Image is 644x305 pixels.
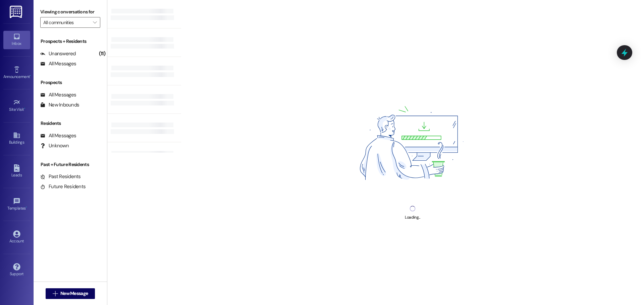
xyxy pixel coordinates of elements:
a: Buildings [3,130,30,148]
div: All Messages [40,60,76,67]
a: Support [3,261,30,279]
div: Past Residents [40,173,81,180]
div: (11) [97,49,107,59]
div: Unknown [40,142,69,149]
label: Viewing conversations for [40,7,100,17]
div: Unanswered [40,50,76,57]
div: Residents [34,120,107,127]
a: Account [3,228,30,246]
a: Templates • [3,196,30,214]
div: New Inbounds [40,101,79,108]
input: All communities [43,17,90,28]
span: • [26,205,27,210]
a: Leads [3,162,30,180]
button: New Message [46,288,95,299]
a: Inbox [3,31,30,49]
div: Prospects [34,79,107,86]
div: Past + Future Residents [34,161,107,168]
i:  [93,20,97,25]
div: Future Residents [40,183,86,190]
div: Prospects + Residents [34,38,107,45]
i:  [53,291,58,296]
div: All Messages [40,91,76,98]
img: ResiDesk Logo [10,6,23,18]
div: All Messages [40,132,76,139]
div: Loading... [405,214,420,221]
span: • [24,106,25,111]
span: • [30,73,31,78]
span: New Message [60,290,88,297]
a: Site Visit • [3,97,30,115]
